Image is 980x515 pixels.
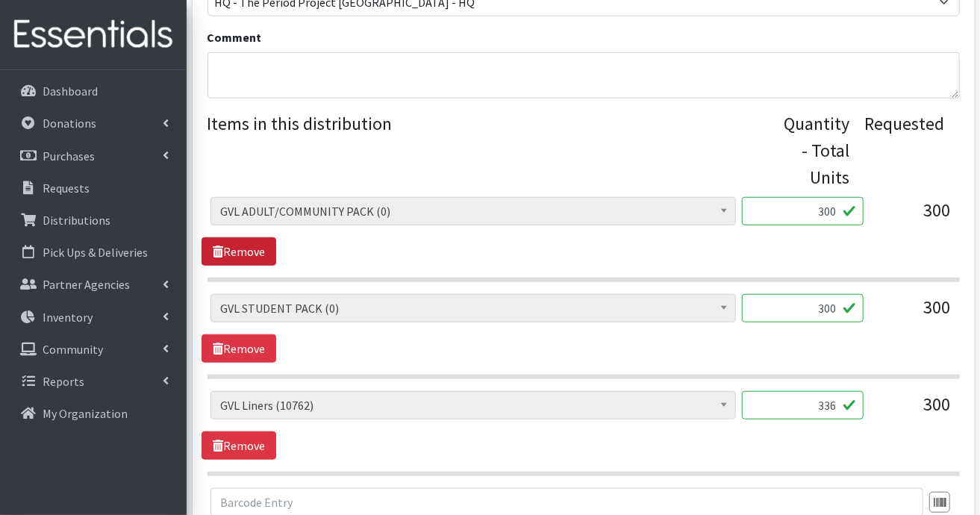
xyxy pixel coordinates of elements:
a: Remove [202,334,276,363]
a: Dashboard [6,76,181,106]
div: Requested [865,110,945,191]
a: Reports [6,366,181,396]
div: 300 [876,294,950,334]
a: Pick Ups & Deliveries [6,237,181,267]
a: Distributions [6,205,181,235]
p: Requests [43,181,90,196]
p: Donations [43,116,96,131]
a: Remove [202,237,276,266]
p: Pick Ups & Deliveries [43,245,148,260]
span: GVL STUDENT PACK (0) [220,298,726,319]
p: Community [43,342,103,357]
a: Remove [202,431,276,460]
span: GVL ADULT/COMMUNITY PACK (0) [220,201,726,222]
a: Requests [6,173,181,203]
p: Partner Agencies [43,277,130,292]
a: Partner Agencies [6,269,181,299]
span: GVL ADULT/COMMUNITY PACK (0) [210,197,736,225]
label: Comment [207,28,262,46]
p: Reports [43,374,84,389]
input: Quantity [742,197,864,225]
span: GVL Liners (10762) [210,391,736,419]
p: Distributions [43,213,110,228]
a: My Organization [6,399,181,428]
input: Quantity [742,391,864,419]
p: Purchases [43,149,95,163]
input: Quantity [742,294,864,322]
a: Purchases [6,141,181,171]
a: Community [6,334,181,364]
a: Donations [6,108,181,138]
div: Quantity - Total Units [784,110,850,191]
legend: Items in this distribution [207,110,784,185]
p: Inventory [43,310,93,325]
span: GVL Liners (10762) [220,395,726,416]
img: HumanEssentials [6,10,181,60]
div: 300 [876,391,950,431]
a: Inventory [6,302,181,332]
p: Dashboard [43,84,98,99]
div: 300 [876,197,950,237]
span: GVL STUDENT PACK (0) [210,294,736,322]
p: My Organization [43,406,128,421]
